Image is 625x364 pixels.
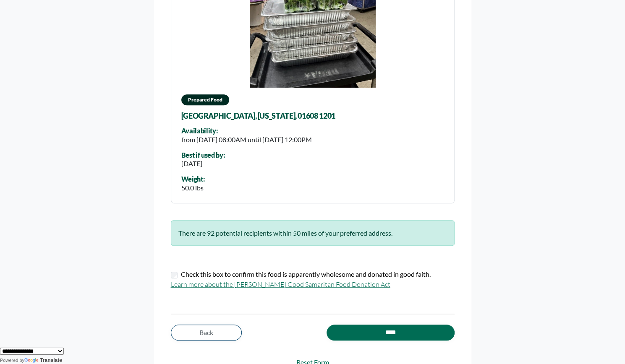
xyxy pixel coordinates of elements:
[24,358,40,364] img: Google Translate
[181,151,225,159] div: Best if used by:
[181,112,335,120] span: [GEOGRAPHIC_DATA], [US_STATE], 01608 1201
[181,175,205,183] div: Weight:
[171,280,390,289] a: Learn more about the [PERSON_NAME] Good Samaritan Food Donation Act
[181,269,431,279] label: Check this box to confirm this food is apparently wholesome and donated in good faith.
[181,183,205,193] div: 50.0 lbs
[181,94,229,105] span: Prepared Food
[171,325,242,341] a: Back
[24,357,62,363] a: Translate
[181,127,312,135] div: Availability:
[171,220,455,246] div: There are 92 potential recipients within 50 miles of your preferred address.
[181,159,225,169] div: [DATE]
[181,135,312,145] div: from [DATE] 08:00AM until [DATE] 12:00PM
